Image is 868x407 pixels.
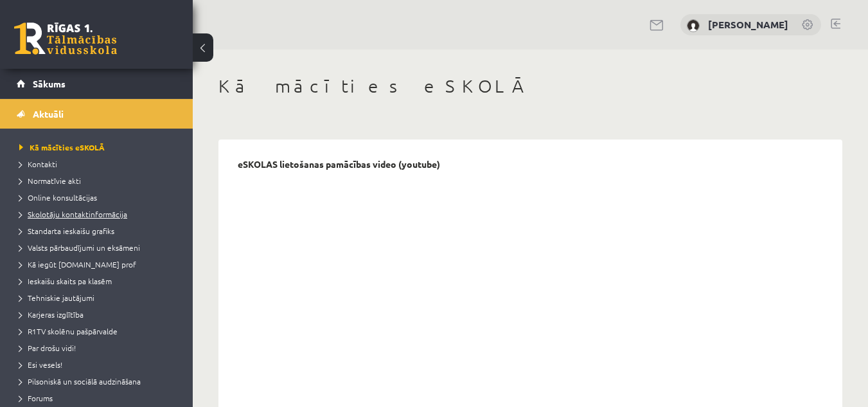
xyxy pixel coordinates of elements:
a: Par drošu vidi! [19,342,180,354]
a: Normatīvie akti [19,175,180,186]
p: eSKOLAS lietošanas pamācības video (youtube) [238,159,440,170]
a: Kā iegūt [DOMAIN_NAME] prof [19,258,180,270]
a: Ieskaišu skaits pa klasēm [19,275,180,287]
a: Aktuāli [17,99,177,129]
a: Esi vesels! [19,359,180,370]
span: Kā iegūt [DOMAIN_NAME] prof [19,259,136,269]
a: Skolotāju kontaktinformācija [19,208,180,220]
a: Karjeras izglītība [19,309,180,320]
a: Forums [19,392,180,404]
a: Rīgas 1. Tālmācības vidusskola [14,23,117,55]
span: Ieskaišu skaits pa klasēm [19,276,112,286]
span: Tehniskie jautājumi [19,293,94,303]
a: [PERSON_NAME] [708,18,788,31]
span: Pilsoniskā un sociālā audzināšana [19,376,141,386]
a: Valsts pārbaudījumi un eksāmeni [19,242,180,253]
a: R1TV skolēnu pašpārvalde [19,325,180,337]
span: R1TV skolēnu pašpārvalde [19,326,118,336]
span: Normatīvie akti [19,176,81,186]
a: Pilsoniskā un sociālā audzināšana [19,375,180,387]
span: Online konsultācijas [19,192,97,203]
span: Valsts pārbaudījumi un eksāmeni [19,242,140,253]
h1: Kā mācīties eSKOLĀ [218,75,842,97]
span: Par drošu vidi! [19,343,76,353]
span: Sākums [33,78,66,89]
a: Standarta ieskaišu grafiks [19,225,180,237]
span: Aktuāli [33,108,64,120]
span: Kontakti [19,159,57,169]
a: Kā mācīties eSKOLĀ [19,141,180,153]
a: Sākums [17,69,177,98]
img: Edīte Tolēna [687,19,700,32]
a: Kontakti [19,158,180,170]
span: Forums [19,393,53,403]
span: Kā mācīties eSKOLĀ [19,142,105,152]
span: Esi vesels! [19,359,62,370]
a: Online konsultācijas [19,192,180,203]
span: Standarta ieskaišu grafiks [19,226,114,236]
span: Karjeras izglītība [19,309,84,320]
span: Skolotāju kontaktinformācija [19,209,127,219]
a: Tehniskie jautājumi [19,292,180,303]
